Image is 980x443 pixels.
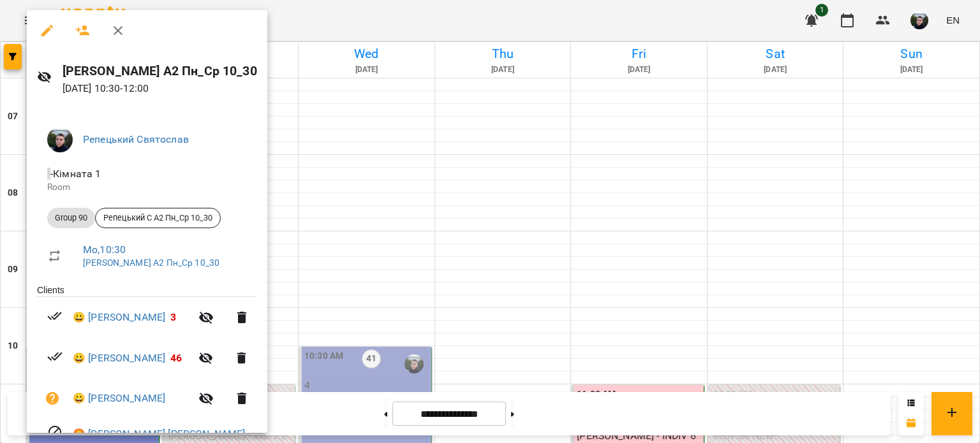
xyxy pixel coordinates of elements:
[47,425,63,440] svg: Visit canceled
[83,243,126,256] a: Mo , 10:30
[96,212,220,224] span: Репецький С А2 Пн_Ср 10_30
[83,258,219,268] a: [PERSON_NAME] А2 Пн_Ср 10_30
[73,310,165,325] a: 😀 [PERSON_NAME]
[63,81,257,96] p: [DATE] 10:30 - 12:00
[170,311,176,323] span: 3
[170,352,182,364] span: 46
[47,181,247,194] p: Room
[37,383,68,414] button: Unpaid. Bill the attendance?
[47,349,63,364] svg: Paid
[47,168,104,180] span: - Кімната 1
[47,212,95,224] span: Group 90
[73,351,165,366] a: 😀 [PERSON_NAME]
[73,426,245,442] a: 😡 [PERSON_NAME] [PERSON_NAME]
[47,127,73,152] img: 75593303c903e315ad3d4d5911cca2f4.jpg
[63,61,257,81] h6: [PERSON_NAME] А2 Пн_Ср 10_30
[95,208,221,228] div: Репецький С А2 Пн_Ср 10_30
[47,309,63,324] svg: Paid
[73,391,165,406] a: 😀 [PERSON_NAME]
[83,133,189,145] a: Репецький Святослав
